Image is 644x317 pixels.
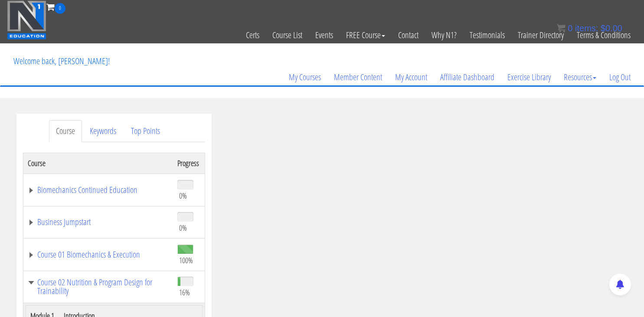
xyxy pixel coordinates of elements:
a: Contact [392,14,425,56]
img: n1-education [7,0,46,39]
a: My Courses [282,56,327,98]
span: 0% [179,223,187,232]
a: Terms & Conditions [570,14,637,56]
a: Keywords [83,120,123,142]
a: My Account [389,56,434,98]
span: 16% [179,288,190,297]
a: Course [49,120,82,142]
a: Affiliate Dashboard [434,56,501,98]
a: Certs [239,14,266,56]
a: Business Jumpstart [28,218,169,226]
bdi: 0.00 [601,23,622,33]
a: FREE Course [340,14,392,56]
a: Top Points [124,120,167,142]
span: 0% [179,191,187,200]
span: 0 [568,23,572,33]
a: Why N1? [425,14,463,56]
a: 0 items: $0.00 [557,23,622,33]
a: Member Content [327,56,389,98]
span: $ [601,23,605,33]
a: Course List [266,14,309,56]
p: Welcome back, [PERSON_NAME]! [7,44,116,78]
a: Log Out [603,56,637,98]
a: Course 01 Biomechanics & Execution [28,250,169,259]
th: Progress [173,153,205,173]
span: items: [575,23,598,33]
a: Course 02 Nutrition & Program Design for Trainability [28,278,169,295]
th: Course [23,153,173,173]
a: Trainer Directory [511,14,570,56]
a: Events [309,14,340,56]
a: Biomechanics Continued Education [28,186,169,194]
span: 0 [55,3,65,14]
a: Resources [557,56,603,98]
img: icon11.png [557,24,566,33]
span: 100% [179,255,193,265]
a: Exercise Library [501,56,557,98]
a: 0 [46,1,65,13]
a: Testimonials [463,14,511,56]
